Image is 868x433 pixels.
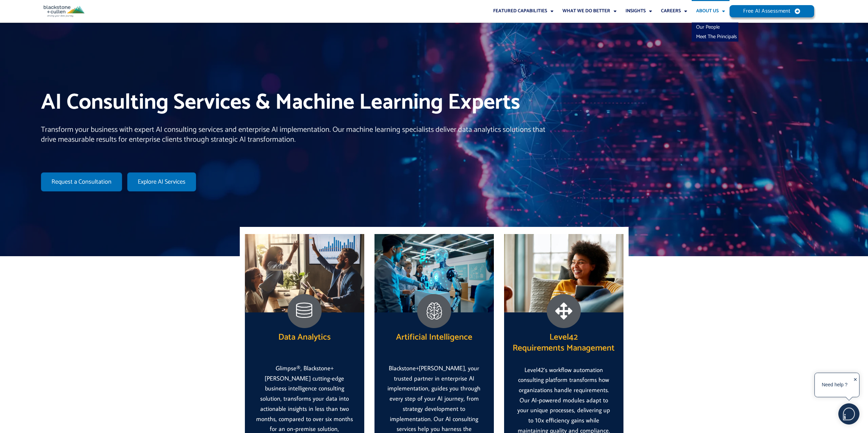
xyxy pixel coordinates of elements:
[853,375,857,396] div: ✕
[41,88,549,118] h1: AI Consulting Services & Machine Learning Experts
[278,332,331,343] h2: Data Analytics
[138,179,186,185] span: Explore AI Services
[839,404,859,424] img: users%2F5SSOSaKfQqXq3cFEnIZRYMEs4ra2%2Fmedia%2Fimages%2F-Bulle%20blanche%20sans%20fond%20%2B%20ma...
[504,234,623,312] img: Woman Relaxing On Sofa At Home Using Digital Tablet To Stream Movie Or Shop Online
[52,179,112,185] span: Request a Consultation
[41,125,549,145] p: Transform your business with expert AI consulting services and enterprise AI implementation. Our ...
[692,22,738,42] ul: About Us
[504,343,623,354] p: Requirements Management
[816,374,853,396] div: Need help ?
[743,9,790,14] span: Free AI Assessment
[374,234,494,312] img: 03.21.2024
[692,32,738,42] a: Meet The Principals
[41,172,122,191] a: Request a Consultation
[245,234,364,312] img: Team Celebrate AI
[504,332,623,354] h2: Level42
[730,5,814,17] a: Free AI Assessment
[374,332,494,343] h2: Artificial Intelligence
[127,172,196,191] a: Explore AI Services
[692,22,738,32] a: Our People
